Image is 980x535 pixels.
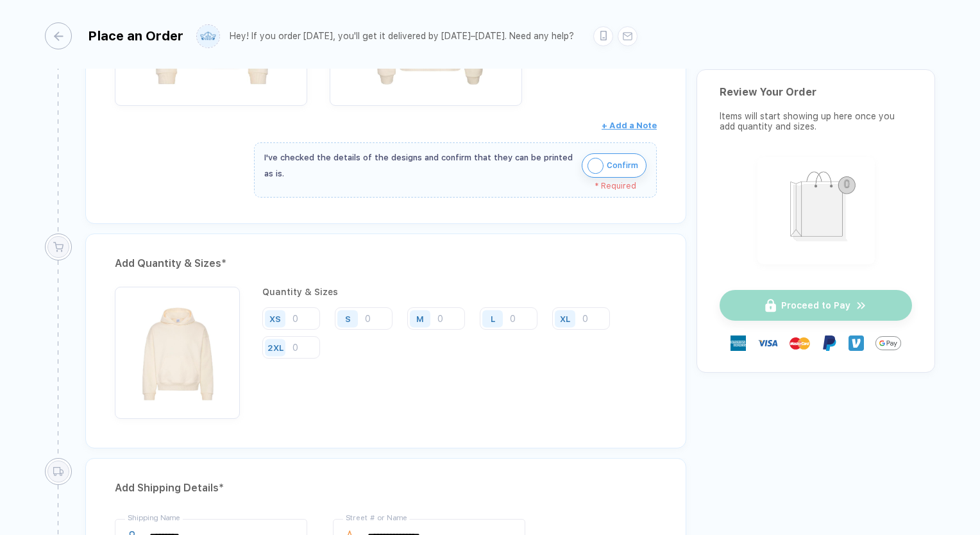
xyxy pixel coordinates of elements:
img: icon [587,158,604,174]
img: Paypal [822,335,837,351]
img: user profile [197,25,219,47]
div: 2XL [267,343,283,352]
img: master-card [790,333,810,353]
img: express [731,335,746,351]
span: Confirm [607,155,638,176]
img: visa [757,333,778,353]
div: Add Shipping Details [115,478,657,498]
img: Google Pay [875,330,901,356]
div: I've checked the details of the designs and confirm that they can be printed as is. [264,149,575,182]
div: Review Your Order [720,86,912,98]
div: Add Quantity & Sizes [115,253,657,274]
div: S [345,314,351,323]
button: iconConfirm [582,153,646,178]
div: M [416,314,424,323]
img: 1758124205646ysbbw_nt_front.png [121,293,233,405]
div: * Required [264,182,636,191]
div: Hey! If you order [DATE], you'll get it delivered by [DATE]–[DATE]. Need any help? [230,31,574,42]
div: Items will start showing up here once you add quantity and sizes. [720,111,912,132]
img: Venmo [849,335,864,351]
div: XL [560,314,570,323]
div: XS [269,314,281,323]
div: Quantity & Sizes [262,287,657,297]
img: shopping_bag.png [763,163,869,256]
button: + Add a Note [602,115,657,136]
div: L [491,314,495,323]
span: + Add a Note [602,121,657,130]
div: Place an Order [88,28,183,44]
